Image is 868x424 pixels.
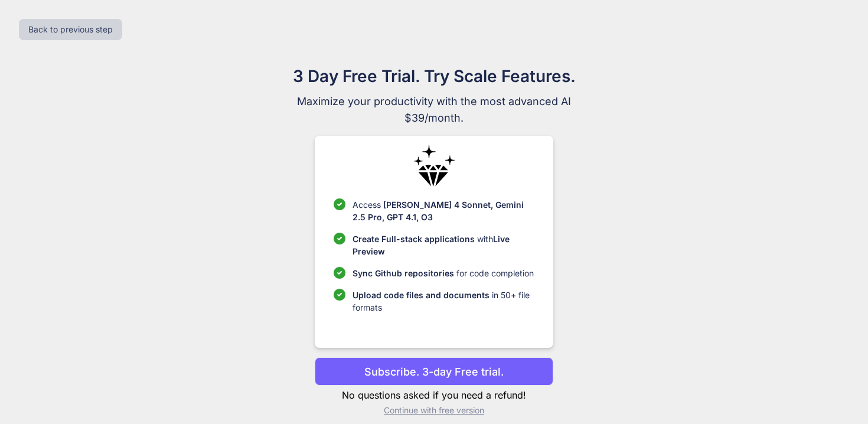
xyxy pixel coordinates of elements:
p: for code completion [353,267,534,279]
span: Upload code files and documents [353,290,490,300]
span: Create Full-stack applications [353,234,477,244]
p: No questions asked if you need a refund! [315,388,553,402]
p: Access [353,198,534,223]
img: checklist [334,233,345,244]
h1: 3 Day Free Trial. Try Scale Features. [236,64,632,89]
span: Sync Github repositories [353,268,454,278]
img: checklist [334,267,345,279]
span: $39/month. [236,110,632,126]
p: in 50+ file formats [353,289,534,314]
button: Back to previous step [19,19,122,40]
span: [PERSON_NAME] 4 Sonnet, Gemini 2.5 Pro, GPT 4.1, O3 [353,200,524,222]
p: Continue with free version [315,405,553,416]
p: with [353,233,534,257]
button: Subscribe. 3-day Free trial. [315,357,553,386]
p: Subscribe. 3-day Free trial. [364,364,504,380]
img: checklist [334,289,345,301]
img: checklist [334,198,345,210]
span: Maximize your productivity with the most advanced AI [236,93,632,110]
